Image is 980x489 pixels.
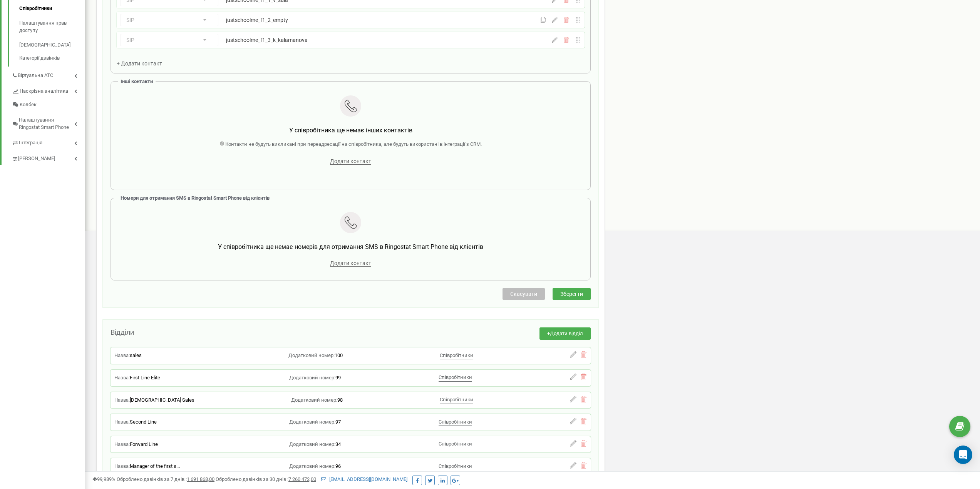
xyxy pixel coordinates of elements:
span: Оброблено дзвінків за 7 днів : [117,476,214,482]
span: First Line Elite [130,375,160,381]
a: Налаштування Ringostat Smart Phone [12,111,85,134]
div: justschoolme_f1_2_empty [226,16,461,24]
span: Налаштування Ringostat Smart Phone [19,117,74,131]
span: Додатковий номер: [289,419,335,425]
span: Додати контакт [330,260,371,267]
span: Співробітники [439,419,472,425]
span: Наскрізна аналітика [20,88,68,95]
span: Додати контакт [330,158,371,165]
a: Інтеграція [12,134,85,150]
span: Назва: [114,419,130,425]
span: Назва: [114,397,130,403]
span: Номери для отримання SMS в Ringostat Smart Phone від клієнтів [121,195,270,201]
span: Зберегти [560,291,583,297]
span: [DEMOGRAPHIC_DATA] Sales [130,397,194,403]
span: Додати відділ [550,330,583,336]
div: SIPjustschoolme_f1_2_empty [117,12,585,28]
u: 1 691 868,00 [187,476,214,482]
span: 96 [335,463,341,469]
span: [PERSON_NAME] [18,155,55,162]
span: Назва: [114,375,130,381]
div: Open Intercom Messenger [954,446,972,464]
span: У співробітника ще немає номерів для отримання SMS в Ringostat Smart Phone від клієнтів [218,243,483,250]
a: [DEMOGRAPHIC_DATA] [19,38,85,53]
span: Співробітники [439,441,472,447]
u: 7 260 472,00 [288,476,316,482]
span: 98 [337,397,343,403]
span: Назва: [114,441,130,447]
span: Співробітники [439,374,472,380]
span: Додатковий номер: [289,441,335,447]
span: sales [130,352,142,358]
span: Назва: [114,463,130,469]
span: Інтеграція [19,139,42,147]
span: Назва: [114,352,130,358]
div: justschoolme_f1_3_k_kalamanova [226,36,461,44]
span: Додатковий номер: [288,352,335,358]
span: У співробітника ще немає інших контактів [289,127,412,134]
a: Колбек [12,98,85,112]
span: Співробітники [439,463,472,469]
span: Second Line [130,419,157,425]
span: Співробітники [440,397,473,402]
a: Віртуальна АТС [12,67,85,82]
button: +Додати відділ [539,327,591,340]
span: Додатковий номер: [291,397,337,403]
span: Forward Line [130,441,158,447]
a: Наскрізна аналітика [12,82,85,98]
span: Додатковий номер: [289,375,335,381]
a: Налаштування прав доступу [19,16,85,38]
span: 34 [335,441,341,447]
span: 100 [335,352,343,358]
span: 99,989% [92,476,116,482]
a: [PERSON_NAME] [12,150,85,165]
span: Скасувати [510,291,537,297]
button: Скасувати [503,288,545,300]
a: Категорії дзвінків [19,53,85,62]
span: Контакти не будуть викликані при переадресації на співробітника, але будуть використані в інтегра... [225,141,482,147]
button: Зберегти [553,288,591,300]
span: Віртуальна АТС [18,72,53,79]
span: 99 [335,375,341,381]
span: Додатковий номер: [289,463,335,469]
span: Співробітники [440,352,473,358]
span: Оброблено дзвінків за 30 днів : [216,476,316,482]
div: SIPjustschoolme_f1_3_k_kalamanova [117,32,585,48]
a: Співробітники [19,1,85,16]
span: Колбек [20,101,37,108]
button: Скопіювати дані SIP акаунта [540,17,546,23]
span: Інші контакти [121,78,153,84]
span: Manager of the first s... [130,463,180,469]
a: [EMAIL_ADDRESS][DOMAIN_NAME] [321,476,407,482]
span: Відділи [111,328,134,336]
span: 97 [335,419,341,425]
span: + Додати контакт [117,60,162,67]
